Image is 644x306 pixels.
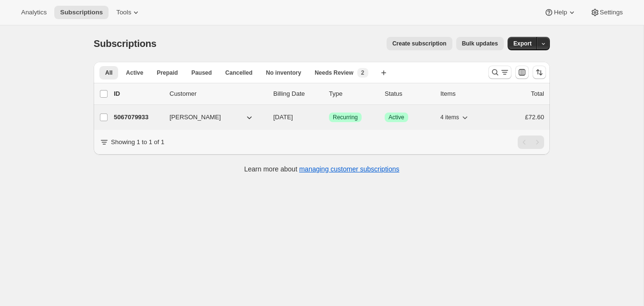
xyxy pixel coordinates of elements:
span: Prepaid [157,69,178,77]
nav: Pagination [518,136,544,149]
button: Sort the results [533,66,546,79]
span: Recurring [333,113,358,121]
span: All [105,69,112,77]
div: IDCustomerBilling DateTypeStatusItemsTotal [114,89,544,99]
button: Help [538,6,582,19]
button: Create subscription [387,37,452,50]
span: Needs Review [315,69,353,77]
span: Active [389,113,404,121]
button: Tools [110,6,146,19]
p: Total [531,89,544,99]
span: Cancelled [225,69,253,77]
a: managing customer subscriptions [299,165,400,173]
span: Help [554,9,567,16]
span: [DATE] [273,113,293,121]
p: Learn more about [244,164,400,174]
p: Billing Date [273,89,321,99]
span: £72.60 [525,113,544,121]
span: Create subscription [392,40,447,47]
span: Export [513,40,532,47]
p: ID [114,89,162,99]
button: Create new view [376,66,391,79]
span: Active [126,69,143,77]
button: Analytics [15,6,52,19]
span: 2 [361,69,365,77]
p: 5067079933 [114,113,162,122]
button: Customize table column order and visibility [515,66,529,79]
span: No inventory [266,69,301,77]
button: [PERSON_NAME] [164,110,260,125]
button: 4 items [440,111,470,124]
span: Subscriptions [94,38,157,49]
button: Search and filter results [488,66,511,79]
div: Type [329,89,377,99]
div: 5067079933[PERSON_NAME][DATE]SuccessRecurringSuccessActive4 items£72.60 [114,111,544,124]
span: 4 items [440,113,459,121]
span: Analytics [21,9,47,16]
span: Bulk updates [462,40,498,47]
span: Subscriptions [60,9,103,16]
button: Subscriptions [54,6,109,19]
p: Customer [170,89,266,99]
span: Settings [600,9,623,16]
p: Status [385,89,433,99]
button: Export [508,37,537,50]
span: Tools [116,9,131,16]
button: Settings [584,6,629,19]
span: Paused [191,69,212,77]
p: Showing 1 to 1 of 1 [111,137,164,147]
span: [PERSON_NAME] [170,113,221,122]
button: Bulk updates [456,37,504,50]
div: Items [440,89,488,99]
